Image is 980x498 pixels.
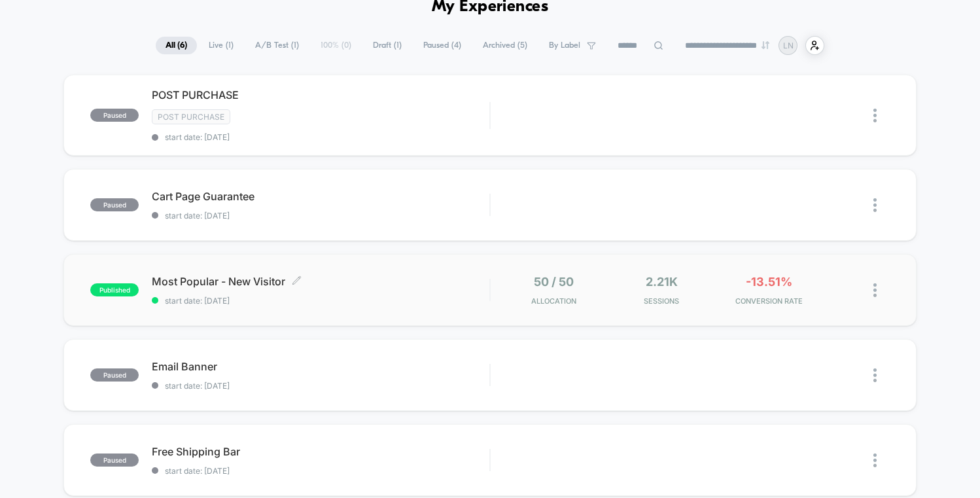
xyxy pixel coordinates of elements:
img: close [873,454,877,467]
span: Post Purchase [152,109,230,124]
span: start date: [DATE] [152,132,489,142]
span: Most Popular - New Visitor [152,275,489,288]
img: end [761,41,769,49]
span: paused [90,109,139,122]
span: Draft ( 1 ) [363,37,411,54]
span: Archived ( 5 ) [473,37,537,54]
span: By Label [549,41,580,50]
img: close [873,368,877,382]
span: Sessions [611,296,712,306]
span: All ( 6 ) [156,37,197,54]
span: Allocation [531,296,576,306]
span: -13.51% [746,275,792,289]
img: close [873,198,877,212]
span: paused [90,368,139,382]
span: Cart Page Guarantee [152,190,489,203]
span: start date: [DATE] [152,466,489,476]
span: 50 / 50 [534,275,574,289]
span: Paused ( 4 ) [413,37,471,54]
span: Live ( 1 ) [199,37,243,54]
span: 2.21k [646,275,678,289]
span: start date: [DATE] [152,296,489,306]
span: A/B Test ( 1 ) [245,37,309,54]
img: close [873,283,877,297]
span: CONVERSION RATE [719,296,820,306]
span: published [90,283,139,296]
span: POST PURCHASE [152,88,489,101]
span: start date: [DATE] [152,211,489,221]
p: LN [783,41,794,50]
span: paused [90,454,139,467]
span: Email Banner [152,360,489,373]
span: Free Shipping Bar [152,445,489,458]
img: close [873,109,877,122]
span: start date: [DATE] [152,381,489,391]
span: paused [90,198,139,211]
